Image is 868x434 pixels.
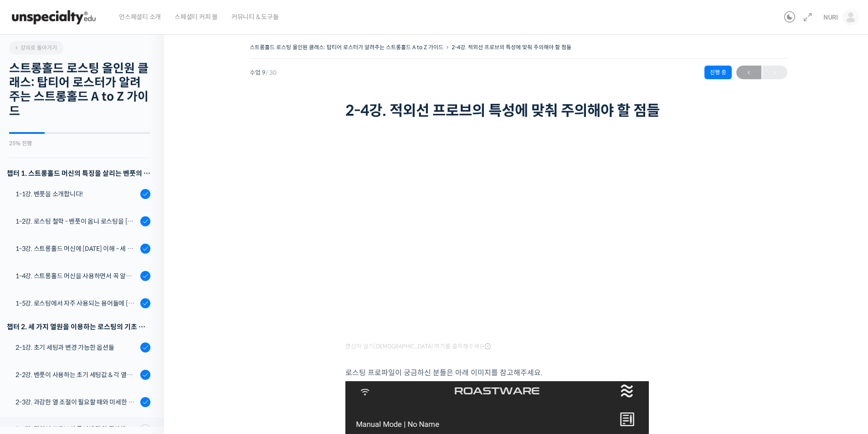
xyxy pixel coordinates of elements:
[250,70,277,76] span: 수업 9
[15,424,138,434] div: 2-4강. 적외선 프로브의 특성에 맞춰 주의해야 할 점들
[15,342,138,352] div: 2-1강. 초기 세팅과 변경 가능한 옵션들
[250,44,443,51] a: 스트롱홀드 로스팅 올인원 클래스: 탑티어 로스터가 알려주는 스트롱홀드 A to Z 가이드
[266,69,277,77] span: / 30
[345,343,491,350] span: 영상이 끊기[DEMOGRAPHIC_DATA] 여기를 클릭해주세요
[15,271,138,281] div: 1-4강. 스트롱홀드 머신을 사용하면서 꼭 알고 있어야 할 유의사항
[345,367,692,379] p: 로스팅 프로파일이 궁금하신 분들은 아래 이미지를 참고해주세요.
[15,216,138,226] div: 1-2강. 로스팅 철학 - 벤풋이 옴니 로스팅을 [DATE] 않는 이유
[15,370,138,380] div: 2-2강. 벤풋이 사용하는 초기 세팅값 & 각 열원이 하는 역할
[704,66,732,79] div: 진행 중
[9,141,150,146] div: 25% 진행
[15,397,138,407] div: 2-3강. 과감한 열 조절이 필요할 때와 미세한 열 조절이 필요할 때
[15,298,138,308] div: 1-5강. 로스팅에서 자주 사용되는 용어들에 [DATE] 이해
[15,189,138,199] div: 1-1강. 벤풋을 소개합니다!
[9,61,150,118] h2: 스트롱홀드 로스팅 올인원 클래스: 탑티어 로스터가 알려주는 스트롱홀드 A to Z 가이드
[736,66,761,79] a: ←이전
[736,66,761,79] span: ←
[7,167,150,179] h3: 챕터 1. 스트롱홀드 머신의 특징을 살리는 벤풋의 로스팅 방식
[823,13,838,21] span: NURI
[345,102,692,119] h1: 2-4강. 적외선 프로브의 특성에 맞춰 주의해야 할 점들
[15,244,138,254] div: 1-3강. 스트롱홀드 머신에 [DATE] 이해 - 세 가지 열원이 만들어내는 변화
[9,41,64,55] a: 강의로 돌아가기
[7,321,150,333] div: 챕터 2. 세 가지 열원을 이용하는 로스팅의 기초 설계
[14,44,57,51] span: 강의로 돌아가기
[452,44,571,51] a: 2-4강. 적외선 프로브의 특성에 맞춰 주의해야 할 점들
